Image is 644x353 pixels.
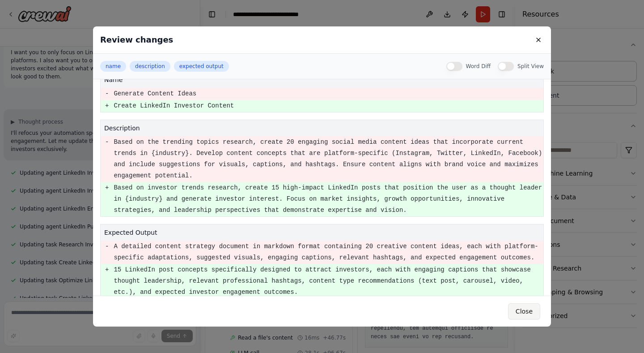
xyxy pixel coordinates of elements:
[517,63,544,70] label: Split View
[114,241,543,263] pre: A detailed content strategy document in markdown format containing 20 creative content ideas, eac...
[104,228,540,237] h4: expected output
[105,100,109,112] pre: +
[105,88,109,99] pre: -
[100,61,126,72] button: name
[105,264,109,276] pre: +
[114,182,543,216] pre: Based on investor trends research, create 15 high-impact LinkedIn posts that position the user as...
[105,241,109,252] pre: -
[104,124,540,133] h4: description
[508,303,540,319] button: Close
[114,137,543,181] pre: Based on the trending topics research, create 20 engaging social media content ideas that incorpo...
[105,137,109,148] pre: -
[105,182,109,194] pre: +
[130,61,170,72] button: description
[104,75,540,84] h4: name
[466,63,491,70] label: Word Diff
[114,264,543,298] pre: 15 LinkedIn post concepts specifically designed to attract investors, each with engaging captions...
[114,88,543,99] pre: Generate Content Ideas
[100,34,173,46] h3: Review changes
[114,100,543,112] pre: Create LinkedIn Investor Content
[174,61,229,72] button: expected output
